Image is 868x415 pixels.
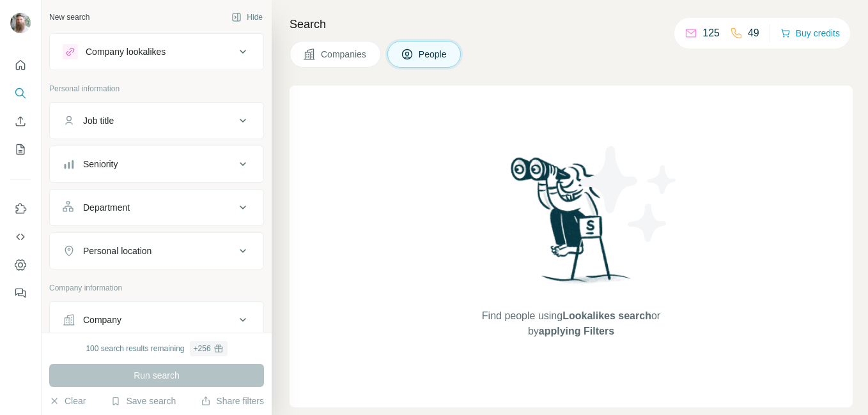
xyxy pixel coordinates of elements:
[10,110,31,133] button: Enrich CSV
[50,36,263,67] button: Company lookalikes
[780,24,840,42] button: Buy credits
[50,149,263,179] button: Seniority
[290,15,853,33] h4: Search
[83,158,118,170] div: Seniority
[10,225,31,248] button: Use Surfe API
[49,282,264,294] p: Company information
[50,305,263,335] button: Company
[50,105,263,136] button: Job title
[10,282,31,305] button: Feedback
[201,395,264,407] button: Share filters
[50,236,263,266] button: Personal location
[83,313,121,326] div: Company
[10,82,31,105] button: Search
[86,45,166,58] div: Company lookalikes
[50,192,263,223] button: Department
[321,48,368,61] span: Companies
[702,26,720,41] p: 125
[562,310,651,321] span: Lookalikes search
[10,253,31,276] button: Dashboard
[49,11,89,23] div: New search
[825,372,855,402] iframe: Intercom live chat
[539,326,614,336] span: applying Filters
[83,114,114,127] div: Job title
[469,308,673,339] span: Find people using or by
[83,201,130,214] div: Department
[571,137,686,252] img: Surfe Illustration - Stars
[10,197,31,220] button: Use Surfe on LinkedIn
[10,13,31,33] img: Avatar
[86,341,227,356] div: 100 search results remaining
[83,245,151,257] div: Personal location
[10,138,31,161] button: My lists
[49,83,264,94] p: Personal information
[748,26,759,41] p: 49
[49,395,86,407] button: Clear
[10,54,31,77] button: Quick start
[419,48,448,61] span: People
[222,8,272,27] button: Hide
[111,395,176,407] button: Save search
[505,154,638,296] img: Surfe Illustration - Woman searching with binoculars
[194,343,211,354] div: + 256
